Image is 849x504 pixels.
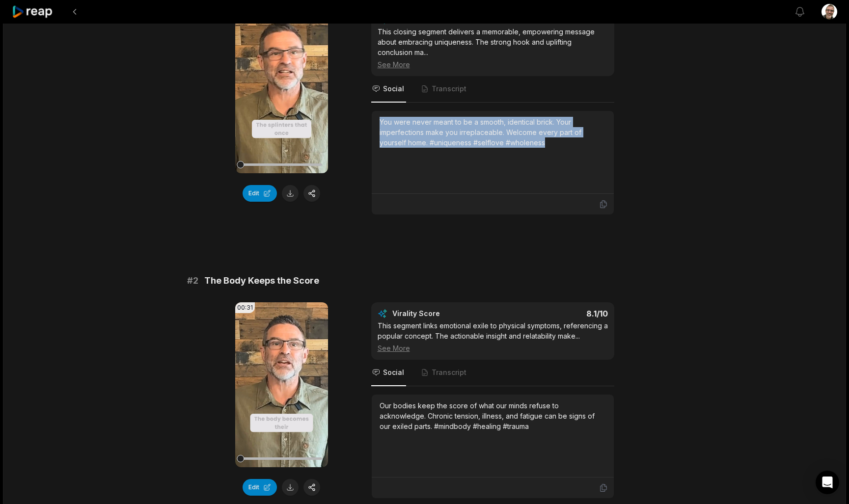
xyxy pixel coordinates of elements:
span: Social [383,368,404,377]
div: Virality Score [392,309,498,318]
span: Social [383,84,404,94]
span: Transcript [432,368,466,377]
button: Edit [243,479,277,496]
div: See More [378,343,608,353]
span: The Body Keeps the Score [204,274,319,288]
div: See More [378,59,608,70]
div: 8.1 /10 [502,309,608,318]
nav: Tabs [371,76,614,103]
button: Edit [243,185,277,202]
div: This segment links emotional exile to physical symptoms, referencing a popular concept. The actio... [378,320,608,353]
span: Transcript [432,84,466,94]
div: Open Intercom Messenger [816,471,839,494]
video: Your browser does not support mp4 format. [235,302,328,467]
div: You were never meant to be a smooth, identical brick. Your imperfections make you irreplaceable. ... [380,117,606,148]
span: # 2 [187,274,198,288]
div: This closing segment delivers a memorable, empowering message about embracing uniqueness. The str... [378,27,608,70]
video: Your browser does not support mp4 format. [235,8,328,173]
nav: Tabs [371,360,614,386]
div: Our bodies keep the score of what our minds refuse to acknowledge. Chronic tension, illness, and ... [380,400,606,431]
